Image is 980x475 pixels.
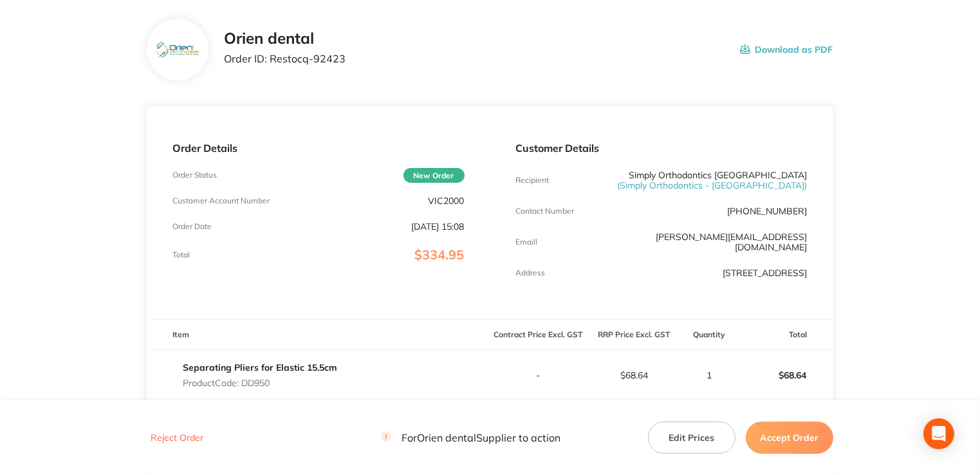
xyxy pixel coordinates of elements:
[172,171,217,180] p: Order Status
[224,30,346,48] h2: Orien dental
[491,370,586,380] p: -
[172,196,270,205] p: Customer Account Number
[618,180,808,191] span: ( Simply Orthodontics - [GEOGRAPHIC_DATA] )
[682,320,737,350] th: Quantity
[172,142,464,154] p: Order Details
[412,221,465,232] p: [DATE] 15:08
[737,360,832,391] p: $68.64
[147,320,490,350] th: Item
[648,422,735,454] button: Edit Prices
[381,432,560,444] p: For Orien dental Supplier to action
[728,206,808,216] p: [PHONE_NUMBER]
[516,268,546,277] p: Address
[737,320,833,350] th: Total
[723,268,808,278] p: [STREET_ADDRESS]
[224,53,346,64] p: Order ID: Restocq- 92423
[683,370,736,380] p: 1
[746,422,833,454] button: Accept Order
[586,320,682,350] th: RRP Price Excl. GST
[740,30,833,70] button: Download as PDF
[516,176,550,185] p: Recipient
[587,370,681,380] p: $68.64
[516,207,575,216] p: Contact Number
[403,168,465,183] span: New Order
[183,378,337,388] p: Product Code: DD950
[656,231,808,253] a: [PERSON_NAME][EMAIL_ADDRESS][DOMAIN_NAME]
[157,42,199,58] img: eTEwcnBkag
[429,196,465,206] p: VIC2000
[516,142,808,154] p: Customer Details
[516,237,538,247] p: Emaill
[147,433,207,444] button: Reject Order
[172,250,190,259] p: Total
[490,320,586,350] th: Contract Price Excl. GST
[923,418,954,449] div: Open Intercom Messenger
[183,362,337,373] a: Separating Pliers for Elastic 15.5cm
[613,170,808,191] p: Simply Orthodontics [GEOGRAPHIC_DATA]
[415,247,465,263] span: $334.95
[172,222,212,231] p: Order Date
